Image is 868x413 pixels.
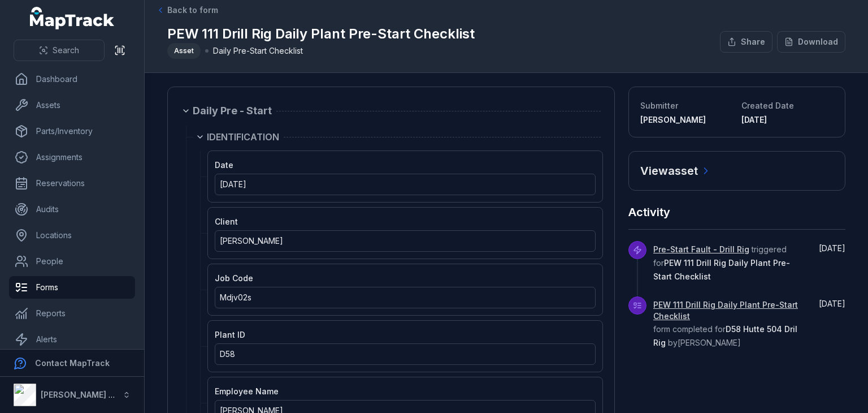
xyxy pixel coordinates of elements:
span: [PERSON_NAME] [220,236,283,246]
time: 10/3/2025, 7:40:48 AM [741,115,767,124]
strong: [PERSON_NAME] Group [41,390,133,399]
a: Audits [9,198,135,221]
span: Daily Pre-Start Checklist [213,45,303,57]
span: Search [53,45,79,56]
a: Alerts [9,328,135,351]
span: Submitter [640,101,678,110]
button: Search [14,40,105,61]
time: 10/3/2025, 7:40:48 AM [819,299,845,308]
a: PEW 111 Drill Rig Daily Plant Pre-Start Checklist [653,299,802,322]
span: Date [215,160,233,170]
span: Client [215,217,238,226]
a: Back to form [156,5,218,16]
a: Assets [9,94,135,117]
span: Employee Name [215,386,279,396]
span: Back to form [167,5,218,16]
span: D58 Hutte 504 Dril Rig [653,324,797,347]
time: 10/3/2025, 7:40:48 AM [819,243,845,253]
a: Forms [9,276,135,299]
span: form completed for by [PERSON_NAME] [653,300,802,347]
strong: Contact MapTrack [35,358,110,368]
time: 10/3/2025, 12:00:00 AM [220,179,246,189]
span: IDENTIFICATION [207,130,279,144]
a: Assignments [9,146,135,169]
span: Job Code [215,273,253,283]
span: [DATE] [819,299,845,308]
a: Reports [9,302,135,325]
a: Reservations [9,172,135,195]
h2: Activity [628,204,670,220]
span: D58 [220,349,235,359]
span: triggered for [653,244,790,281]
span: [DATE] [220,179,246,189]
a: Locations [9,224,135,247]
a: People [9,250,135,273]
a: MapTrack [30,7,115,29]
span: Daily Pre - Start [193,103,272,119]
span: [DATE] [741,115,767,124]
span: Created Date [741,101,794,110]
h1: PEW 111 Drill Rig Daily Plant Pre-Start Checklist [167,25,475,43]
a: Parts/Inventory [9,120,135,143]
button: Share [720,31,772,53]
a: Pre-Start Fault - Drill Rig [653,244,749,255]
span: Plant ID [215,330,245,339]
span: Mdjv02s [220,292,251,302]
a: Dashboard [9,68,135,91]
span: [PERSON_NAME] [640,115,706,124]
span: [DATE] [819,243,845,253]
button: Download [777,31,845,53]
h2: View asset [640,163,698,179]
span: PEW 111 Drill Rig Daily Plant Pre-Start Checklist [653,258,790,281]
div: Asset [167,43,201,59]
a: Viewasset [640,163,711,179]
